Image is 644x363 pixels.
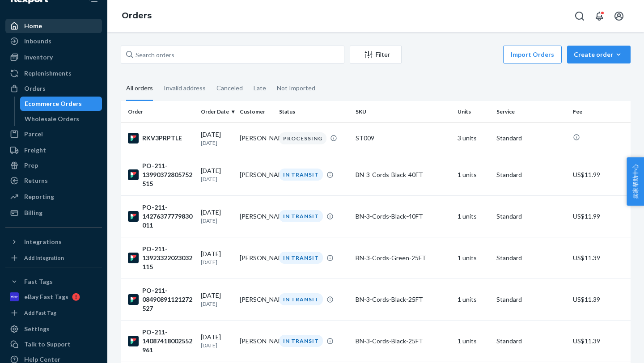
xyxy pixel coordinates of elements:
[25,99,82,108] div: Ecommerce Orders
[201,175,233,183] p: [DATE]
[350,46,402,63] button: Filter
[5,143,102,157] a: Freight
[569,237,631,279] td: US$11.39
[275,101,352,122] th: Status
[128,328,194,355] div: PO-211-14087418002552961
[128,203,194,230] div: PO-211-14276377779830011
[197,101,236,122] th: Order Date
[24,84,46,93] div: Orders
[24,21,42,30] div: Home
[454,122,493,154] td: 3 units
[24,192,54,201] div: Reporting
[122,11,152,21] a: Orders
[493,101,569,122] th: Service
[356,295,450,304] div: BN-3-Cords-Black-25FT
[454,237,493,279] td: 1 units
[590,7,608,25] button: Open notifications
[201,333,233,349] div: [DATE]
[24,237,62,246] div: Integrations
[236,195,275,237] td: [PERSON_NAME]
[454,320,493,362] td: 1 units
[5,50,102,64] a: Inventory
[128,161,194,188] div: PO-211-13990372805752515
[201,258,233,266] p: [DATE]
[201,342,233,349] p: [DATE]
[5,235,102,249] button: Integrations
[5,322,102,336] a: Settings
[201,208,233,224] div: [DATE]
[569,320,631,362] td: US$11.39
[5,290,102,304] a: eBay Fast Tags
[496,337,566,346] p: Standard
[201,166,233,183] div: [DATE]
[496,295,566,304] p: Standard
[121,101,197,122] th: Order
[5,19,102,33] a: Home
[126,76,153,101] div: All orders
[279,169,323,181] div: IN TRANSIT
[574,50,624,59] div: Create order
[5,253,102,263] a: Add Integration
[20,97,102,111] a: Ecommerce Orders
[114,3,159,29] ol: breadcrumbs
[24,309,56,317] div: Add Fast Tag
[567,46,631,63] button: Create order
[24,53,53,62] div: Inventory
[5,81,102,96] a: Orders
[240,108,271,115] div: Customer
[24,146,46,155] div: Freight
[356,134,450,143] div: ST009
[24,130,43,139] div: Parcel
[496,212,566,221] p: Standard
[569,195,631,237] td: US$11.99
[277,76,315,100] div: Not Imported
[569,101,631,122] th: Fee
[356,337,450,346] div: BN-3-Cords-Black-25FT
[5,274,102,289] button: Fast Tags
[5,158,102,173] a: Prep
[24,292,68,301] div: eBay Fast Tags
[5,34,102,48] a: Inbounds
[454,279,493,320] td: 1 units
[25,114,79,123] div: Wholesale Orders
[24,208,42,217] div: Billing
[128,133,194,144] div: RKV3PRPTLE
[5,173,102,188] a: Returns
[24,69,72,78] div: Replenishments
[496,253,566,262] p: Standard
[350,50,401,59] div: Filter
[201,130,233,147] div: [DATE]
[24,37,51,46] div: Inbounds
[356,212,450,221] div: BN-3-Cords-Black-40FT
[201,300,233,308] p: [DATE]
[216,76,243,100] div: Canceled
[236,122,275,154] td: [PERSON_NAME]
[201,139,233,147] p: [DATE]
[236,154,275,195] td: [PERSON_NAME]
[5,190,102,204] a: Reporting
[5,206,102,220] a: Billing
[279,132,326,144] div: PROCESSING
[279,210,323,222] div: IN TRANSIT
[627,157,644,206] button: 卖家帮助中心
[236,320,275,362] td: [PERSON_NAME]
[352,101,454,122] th: SKU
[5,66,102,80] a: Replenishments
[201,291,233,308] div: [DATE]
[279,293,323,305] div: IN TRANSIT
[496,134,566,143] p: Standard
[24,325,50,333] div: Settings
[236,237,275,279] td: [PERSON_NAME]
[236,279,275,320] td: [PERSON_NAME]
[610,7,628,25] button: Open account menu
[569,279,631,320] td: US$11.39
[201,217,233,224] p: [DATE]
[201,249,233,266] div: [DATE]
[24,277,53,286] div: Fast Tags
[356,170,450,179] div: BN-3-Cords-Black-40FT
[571,7,589,25] button: Open Search Box
[24,176,48,185] div: Returns
[503,46,562,63] button: Import Orders
[128,245,194,271] div: PO-211-13923322023032115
